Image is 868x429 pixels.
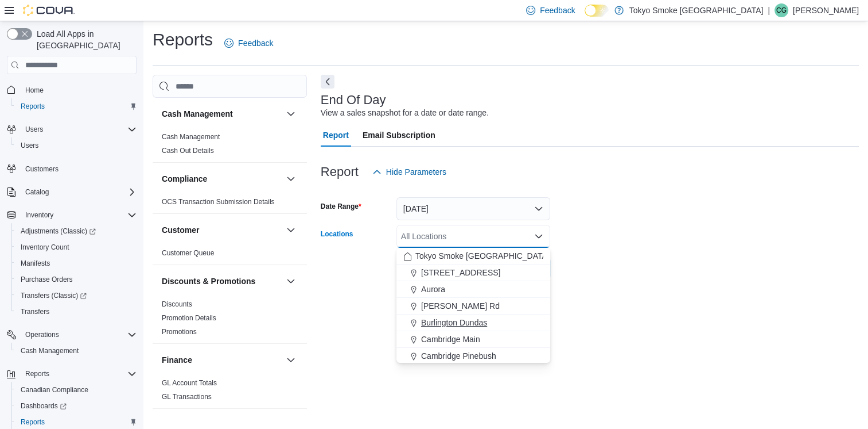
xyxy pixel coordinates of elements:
[421,350,496,362] span: Cambridge Pinebush
[162,354,192,366] h3: Finance
[16,399,71,413] a: Dashboards
[585,5,609,17] input: Dark Mode
[162,133,220,141] a: Cash Management
[21,141,38,150] span: Users
[16,305,137,319] span: Transfers
[25,330,59,339] span: Operations
[11,137,141,154] button: Users
[421,317,487,328] span: Burlington Dundas
[11,223,141,239] a: Adjustments (Classic)
[153,246,307,265] div: Customer
[421,267,500,278] span: [STREET_ADDRESS]
[323,124,349,147] span: Report
[16,273,137,286] span: Purchase Orders
[2,327,141,343] button: Operations
[16,224,100,238] a: Adjustments (Classic)
[421,300,500,312] span: [PERSON_NAME] Rd
[162,314,216,322] a: Promotion Details
[2,366,141,382] button: Reports
[534,232,543,241] button: Close list of options
[421,334,480,345] span: Cambridge Main
[16,256,55,270] a: Manifests
[16,99,137,113] span: Reports
[11,382,141,398] button: Canadian Compliance
[21,401,67,411] span: Dashboards
[21,367,54,381] button: Reports
[363,124,435,147] span: Email Subscription
[238,37,273,49] span: Feedback
[768,3,770,17] p: |
[153,28,213,51] h1: Reports
[16,399,137,413] span: Dashboards
[284,274,298,288] button: Discounts & Promotions
[162,354,282,366] button: Finance
[321,107,489,119] div: View a sales snapshot for a date or date range.
[162,248,214,258] span: Customer Queue
[21,122,48,136] button: Users
[16,289,137,302] span: Transfers (Classic)
[16,289,91,302] a: Transfers (Classic)
[25,125,43,134] span: Users
[25,86,44,95] span: Home
[2,121,141,137] button: Users
[21,82,137,97] span: Home
[396,281,550,298] button: Aurora
[21,162,137,176] span: Customers
[2,81,141,98] button: Home
[396,315,550,331] button: Burlington Dundas
[25,210,53,220] span: Inventory
[162,378,217,388] span: GL Account Totals
[21,185,53,199] button: Catalog
[21,102,45,111] span: Reports
[21,328,137,342] span: Operations
[162,249,214,257] a: Customer Queue
[629,3,764,17] p: Tokyo Smoke [GEOGRAPHIC_DATA]
[162,224,199,236] h3: Customer
[153,376,307,408] div: Finance
[153,130,307,162] div: Cash Management
[162,300,192,309] span: Discounts
[162,108,282,120] button: Cash Management
[162,198,275,206] a: OCS Transaction Submission Details
[321,229,353,239] label: Locations
[11,239,141,255] button: Inventory Count
[16,305,54,319] a: Transfers
[284,223,298,237] button: Customer
[162,393,212,401] a: GL Transactions
[368,160,451,183] button: Hide Parameters
[220,32,278,55] a: Feedback
[284,107,298,121] button: Cash Management
[25,164,59,174] span: Customers
[415,250,550,262] span: Tokyo Smoke [GEOGRAPHIC_DATA]
[21,259,50,268] span: Manifests
[386,166,446,178] span: Hide Parameters
[162,147,214,155] a: Cash Out Details
[396,265,550,281] button: [STREET_ADDRESS]
[21,328,64,342] button: Operations
[2,207,141,223] button: Inventory
[16,99,49,113] a: Reports
[21,291,87,300] span: Transfers (Classic)
[162,313,216,323] span: Promotion Details
[162,379,217,387] a: GL Account Totals
[32,28,137,51] span: Load All Apps in [GEOGRAPHIC_DATA]
[396,331,550,348] button: Cambridge Main
[396,248,550,265] button: Tokyo Smoke [GEOGRAPHIC_DATA]
[16,383,137,397] span: Canadian Compliance
[321,202,361,211] label: Date Range
[162,328,197,336] a: Promotions
[21,162,63,176] a: Customers
[2,184,141,200] button: Catalog
[23,5,75,16] img: Cova
[162,108,233,120] h3: Cash Management
[162,275,282,287] button: Discounts & Promotions
[21,346,79,355] span: Cash Management
[25,369,49,378] span: Reports
[25,187,49,197] span: Catalog
[11,343,141,359] button: Cash Management
[776,3,787,17] span: CG
[162,392,212,401] span: GL Transactions
[16,139,137,152] span: Users
[16,240,137,254] span: Inventory Count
